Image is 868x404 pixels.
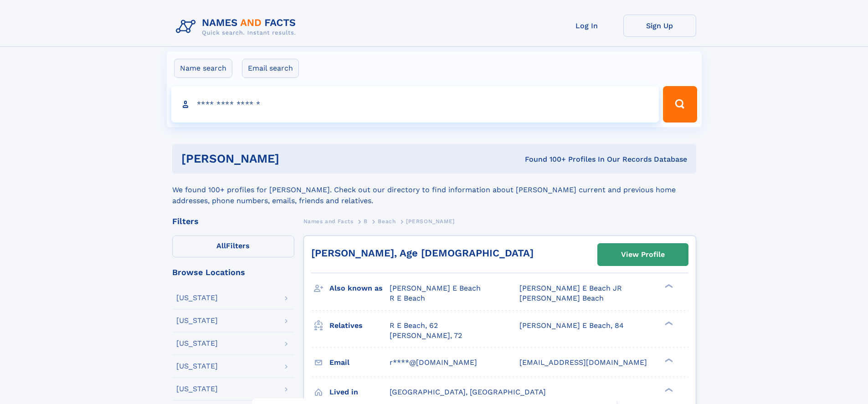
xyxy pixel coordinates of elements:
input: search input [171,86,659,123]
span: [GEOGRAPHIC_DATA], [GEOGRAPHIC_DATA] [390,388,546,396]
a: [PERSON_NAME], 72 [390,331,462,341]
a: [PERSON_NAME] E Beach, 84 [519,321,624,331]
span: [PERSON_NAME] E Beach [390,284,481,292]
a: Log In [550,15,623,37]
div: [US_STATE] [176,363,218,370]
div: [US_STATE] [176,385,218,393]
h3: Lived in [329,384,390,400]
img: Logo Names and Facts [172,15,303,39]
a: View Profile [598,244,688,266]
a: B [364,215,368,227]
span: [PERSON_NAME] Beach [519,294,604,302]
div: Browse Locations [172,268,294,276]
span: [EMAIL_ADDRESS][DOMAIN_NAME] [519,358,647,367]
span: R E Beach [390,294,425,302]
div: [US_STATE] [176,317,218,324]
div: [US_STATE] [176,294,218,302]
button: Search Button [663,86,697,123]
div: ❯ [663,283,673,289]
span: [PERSON_NAME] [406,218,455,225]
h3: Email [329,355,390,370]
h3: Also known as [329,281,390,296]
a: R E Beach, 62 [390,321,438,331]
div: Filters [172,217,294,225]
div: Found 100+ Profiles In Our Records Database [402,154,687,164]
span: [PERSON_NAME] E Beach JR [519,284,622,292]
div: ❯ [663,387,673,393]
a: Sign Up [623,15,696,37]
div: View Profile [621,244,665,265]
label: Email search [242,59,299,78]
span: Beach [378,218,395,225]
div: ❯ [663,320,673,326]
span: All [216,241,226,250]
label: Name search [174,59,232,78]
div: ❯ [663,357,673,363]
h1: [PERSON_NAME] [181,153,402,164]
div: [US_STATE] [176,340,218,347]
a: Names and Facts [303,215,354,227]
a: [PERSON_NAME], Age [DEMOGRAPHIC_DATA] [311,247,534,259]
div: We found 100+ profiles for [PERSON_NAME]. Check out our directory to find information about [PERS... [172,174,696,206]
label: Filters [172,235,294,257]
a: Beach [378,215,395,227]
h3: Relatives [329,318,390,333]
span: B [364,218,368,225]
